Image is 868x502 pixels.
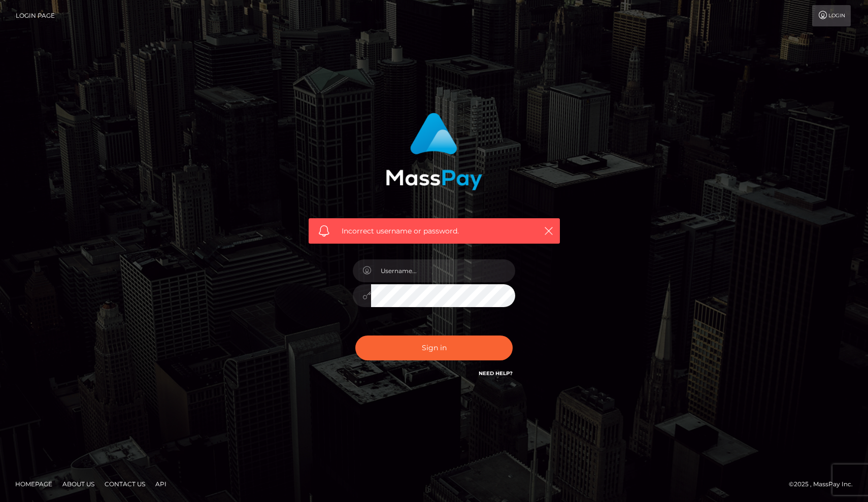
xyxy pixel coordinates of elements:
[16,5,55,26] a: Login Page
[11,476,56,492] a: Homepage
[342,226,527,237] span: Incorrect username or password.
[371,259,515,282] input: Username...
[812,5,851,26] a: Login
[479,370,513,377] a: Need Help?
[101,476,149,492] a: Contact Us
[386,113,482,190] img: MassPay Login
[355,336,513,360] button: Sign in
[789,479,860,490] div: © 2025 , MassPay Inc.
[151,476,171,492] a: API
[58,476,98,492] a: About Us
